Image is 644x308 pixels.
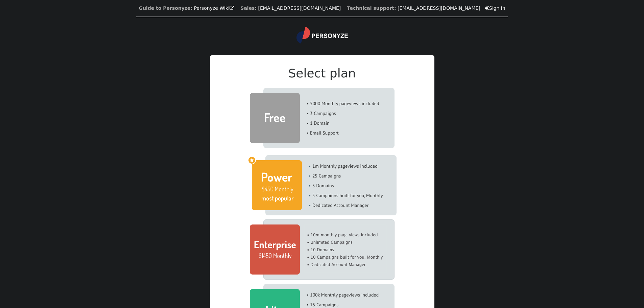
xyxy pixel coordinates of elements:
[230,6,234,10] span: 
[398,5,480,11] a: [EMAIL_ADDRESS][DOMAIN_NAME]
[258,5,341,11] a: [EMAIL_ADDRESS][DOMAIN_NAME]
[221,64,424,82] h2: Select plan
[240,5,257,11] b: Sales:
[485,5,505,11] a: Sign in
[139,5,192,11] b: Guide to Personyze:
[485,6,489,10] span: 
[347,5,396,11] b: Technical support:
[194,5,234,11] a: Personyze Wiki
[296,27,348,44] img: logo.svg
